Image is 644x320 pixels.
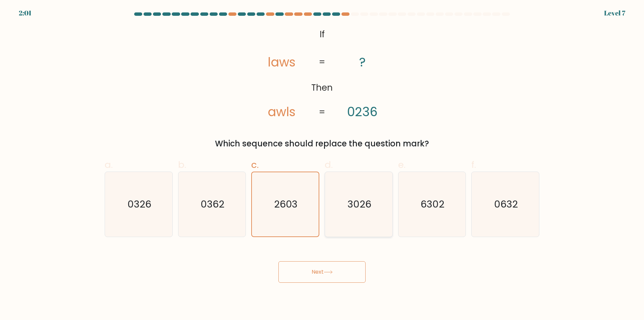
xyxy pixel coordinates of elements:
[244,26,400,122] svg: @import url('[URL][DOMAIN_NAME]);
[268,103,296,121] tspan: awls
[398,158,406,171] span: e.
[178,158,186,171] span: b.
[19,8,32,18] div: 2:01
[201,198,224,211] text: 0362
[251,158,259,171] span: c.
[274,197,298,211] text: 2603
[604,8,625,18] div: Level 7
[325,158,333,171] span: d.
[105,158,113,171] span: a.
[347,103,378,121] tspan: 0236
[494,198,518,211] text: 0632
[347,198,371,211] text: 3026
[319,56,325,68] tspan: =
[109,138,535,150] div: Which sequence should replace the question mark?
[471,158,476,171] span: f.
[320,28,325,40] tspan: If
[278,261,366,283] button: Next
[319,106,325,118] tspan: =
[359,53,366,71] tspan: ?
[268,53,296,71] tspan: laws
[311,82,333,94] tspan: Then
[421,198,444,211] text: 6302
[127,198,151,211] text: 0326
